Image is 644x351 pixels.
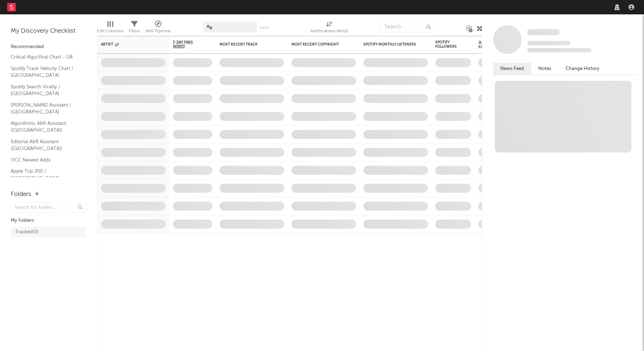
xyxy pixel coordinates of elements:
[531,63,558,75] button: Notes
[527,41,570,45] span: Tracking Since: [DATE]
[291,42,345,47] div: Most Recent Copyright
[381,22,434,32] input: Search...
[277,41,284,48] button: Filter by Most Recent Track
[11,190,31,199] div: Folders
[15,228,38,237] div: Tracked ( 0 )
[493,63,531,75] button: News Feed
[310,27,348,36] div: Notifications (Artist)
[527,29,560,35] span: Some Artist
[11,65,79,79] a: Spotify Track Velocity Chart / [GEOGRAPHIC_DATA]
[11,138,79,153] a: Editorial A&R Assistant ([GEOGRAPHIC_DATA])
[205,41,212,48] button: Filter by 7-Day Fans Added
[435,40,460,49] div: Spotify Followers
[259,26,269,30] button: Save
[558,63,607,75] button: Change History
[11,101,79,116] a: [PERSON_NAME] Assistant / [GEOGRAPHIC_DATA]
[11,216,86,225] div: My Folders
[421,41,428,48] button: Filter by Spotify Monthly Listeners
[146,27,171,36] div: A&R Pipeline
[146,18,171,39] div: A&R Pipeline
[11,167,79,182] a: Apple Top 200 / [GEOGRAPHIC_DATA]
[363,42,417,47] div: Spotify Monthly Listeners
[464,41,471,48] button: Filter by Spotify Followers
[129,27,140,36] div: Filters
[129,18,140,39] div: Filters
[11,27,86,36] div: My Discovery Checklist
[220,42,273,47] div: Most Recent Track
[11,202,86,213] input: Search for folders...
[11,83,79,98] a: Spotify Search Virality / [GEOGRAPHIC_DATA]
[158,41,166,48] button: Filter by Artist
[11,43,86,51] div: Recommended
[101,42,155,47] div: Artist
[97,18,123,39] div: Edit Columns
[11,120,79,134] a: Algorithmic A&R Assistant ([GEOGRAPHIC_DATA])
[11,156,79,164] a: OCC Newest Adds
[527,48,592,52] span: 0 fans last week
[478,41,496,49] div: Jump Score
[310,18,348,39] div: Notifications (Artist)
[173,40,202,49] span: 7-Day Fans Added
[97,27,123,36] div: Edit Columns
[11,227,86,238] a: Tracked(0)
[11,53,79,61] a: Critical Algo/Viral Chart - GB
[349,41,356,48] button: Filter by Most Recent Copyright
[527,29,560,36] a: Some Artist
